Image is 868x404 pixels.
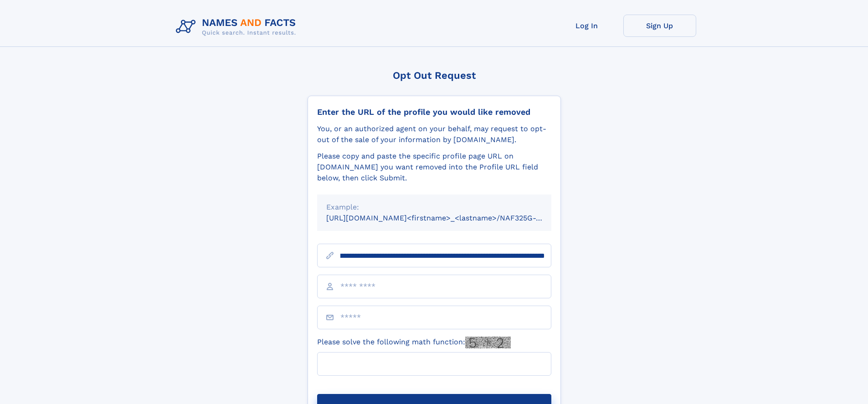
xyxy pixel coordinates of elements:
[172,15,303,39] img: Logo Names and Facts
[550,15,623,37] a: Log In
[317,151,551,184] div: Please copy and paste the specific profile page URL on [DOMAIN_NAME] you want removed into the Pr...
[317,107,551,117] div: Enter the URL of the profile you would like removed
[317,123,551,145] div: You, or an authorized agent on your behalf, may request to opt-out of the sale of your informatio...
[623,15,696,37] a: Sign Up
[326,202,542,213] div: Example:
[317,337,511,348] label: Please solve the following math function:
[308,70,561,81] div: Opt Out Request
[326,214,569,222] small: [URL][DOMAIN_NAME]<firstname>_<lastname>/NAF325G-xxxxxxxx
